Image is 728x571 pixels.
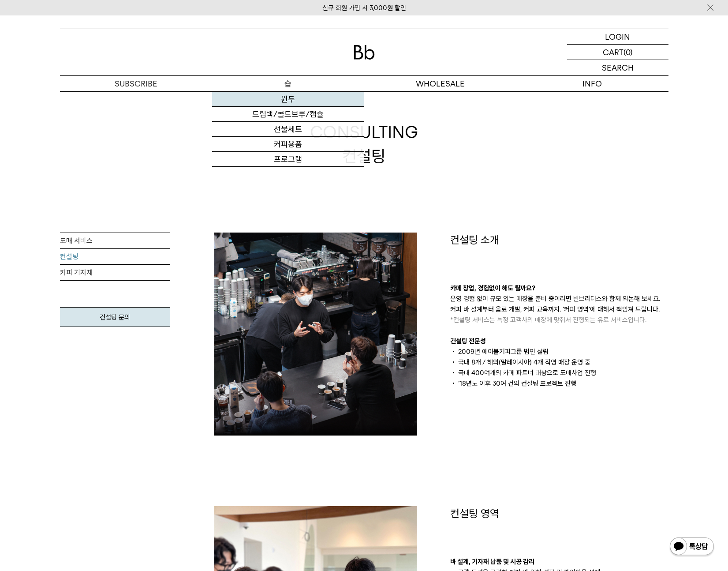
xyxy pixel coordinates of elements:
p: CART [603,45,623,60]
a: 드립백/콜드브루/캡슐 [212,107,364,122]
span: *컨설팅 서비스는 특정 고객사의 매장에 맞춰서 진행되는 유료 서비스입니다. [450,316,646,324]
a: 선물세트 [212,122,364,137]
li: ‘18년도 이후 30여 건의 컨설팅 프로젝트 진행 [450,378,668,389]
p: INFO [516,76,668,91]
img: 로고 [354,45,375,60]
p: 바 설계, 기자재 납품 및 시공 감리 [450,556,668,567]
a: CART (0) [567,45,668,60]
a: 원두 [212,92,364,107]
p: WHOLESALE [364,76,516,91]
p: 카페 창업, 경험없이 해도 될까요? [450,283,668,293]
a: 숍 [212,76,364,91]
p: SEARCH [602,60,634,75]
a: 커피용품 [212,137,364,152]
a: SUBSCRIBE [60,76,212,91]
p: 컨설팅 소개 [450,233,668,248]
li: 국내 400여개의 카페 파트너 대상으로 도매사업 진행 [450,368,668,378]
p: (0) [623,45,633,60]
p: 컨설팅 전문성 [450,336,668,346]
p: 운영 경험 없이 규모 있는 매장을 준비 중이라면 빈브라더스와 함께 의논해 보세요. 커피 바 설계부터 음료 개발, 커피 교육까지. ‘커피 영역’에 대해서 책임져 드립니다. [450,293,668,325]
a: 컨설팅 문의 [60,307,170,327]
a: LOGIN [567,29,668,45]
a: 프로그램 [212,152,364,167]
img: 카카오톡 채널 1:1 채팅 버튼 [669,537,715,558]
div: 컨설팅 [310,120,418,167]
li: 2009년 에이블커피그룹 법인 설립 [450,346,668,357]
p: LOGIN [605,29,630,44]
span: CONSULTING [310,120,418,144]
a: 커피 기자재 [60,265,170,281]
p: 컨설팅 영역 [450,506,668,521]
li: 국내 8개 / 해외(말레이시아) 4개 직영 매장 운영 중 [450,357,668,368]
a: 신규 회원 가입 시 3,000원 할인 [322,4,406,12]
a: 컨설팅 [60,249,170,265]
a: 도매 서비스 [60,233,170,249]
